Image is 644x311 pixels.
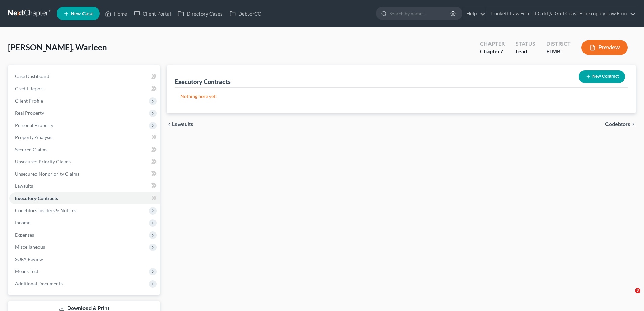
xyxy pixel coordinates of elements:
[15,110,44,116] span: Real Property
[15,183,33,189] span: Lawsuits
[15,220,30,225] span: Income
[500,48,503,54] span: 7
[516,48,535,55] div: Lead
[15,171,79,177] span: Unsecured Nonpriority Claims
[15,244,45,250] span: Miscellaneous
[172,121,193,127] span: Lawsuits
[9,192,160,204] a: Executory Contracts
[15,232,34,238] span: Expenses
[480,40,505,48] div: Chapter
[9,83,160,95] a: Credit Report
[9,253,160,265] a: SOFA Review
[167,121,172,127] i: chevron_left
[15,86,44,91] span: Credit Report
[226,7,264,20] a: DebtorCC
[9,143,160,156] a: Secured Claims
[130,7,174,20] a: Client Portal
[635,288,640,293] span: 3
[15,147,47,152] span: Secured Claims
[15,281,63,286] span: Additional Documents
[9,168,160,180] a: Unsecured Nonpriority Claims
[630,121,636,127] i: chevron_right
[167,121,193,127] button: chevron_left Lawsuits
[15,98,43,104] span: Client Profile
[174,7,226,20] a: Directory Cases
[579,70,625,83] button: New Contract
[15,195,58,201] span: Executory Contracts
[15,256,43,262] span: SOFA Review
[102,7,130,20] a: Home
[605,121,636,127] button: Codebtors chevron_right
[71,11,93,16] span: New Case
[15,207,76,213] span: Codebtors Insiders & Notices
[516,40,535,48] div: Status
[15,268,38,274] span: Means Test
[15,73,49,79] span: Case Dashboard
[546,48,571,55] div: FLMB
[15,122,53,128] span: Personal Property
[175,77,231,86] div: Executory Contracts
[546,40,571,48] div: District
[9,70,160,83] a: Case Dashboard
[480,48,505,55] div: Chapter
[180,93,622,100] p: Nothing here yet!
[9,131,160,143] a: Property Analysis
[621,288,637,304] iframe: Intercom live chat
[605,121,630,127] span: Codebtors
[9,156,160,168] a: Unsecured Priority Claims
[8,42,107,52] span: [PERSON_NAME], Warleen
[463,7,485,20] a: Help
[15,159,71,164] span: Unsecured Priority Claims
[486,7,636,20] a: Trunkett Law Firm, LLC d/b/a Gulf Coast Bankruptcy Law Firm
[581,40,628,55] button: Preview
[15,134,52,140] span: Property Analysis
[9,180,160,192] a: Lawsuits
[389,7,451,20] input: Search by name...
